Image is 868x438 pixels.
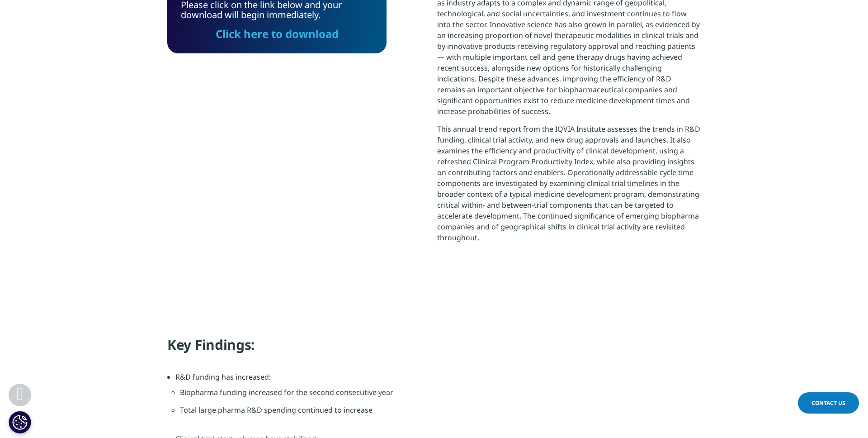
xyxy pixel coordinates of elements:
[437,124,701,250] p: This annual trend report from the IQVIA Institute assesses the trends in R&D funding, clinical tr...
[9,411,31,433] button: Cookie Settings
[180,405,696,422] li: Total large pharma R&D spending continued to increase
[216,26,339,41] a: Click here to download
[167,336,701,361] h4: Key Findings:
[180,387,696,405] li: Biopharma funding increased for the second consecutive year
[175,371,701,433] li: R&D funding has increased:
[811,399,845,407] span: Contact Us
[798,392,859,414] a: Contact Us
